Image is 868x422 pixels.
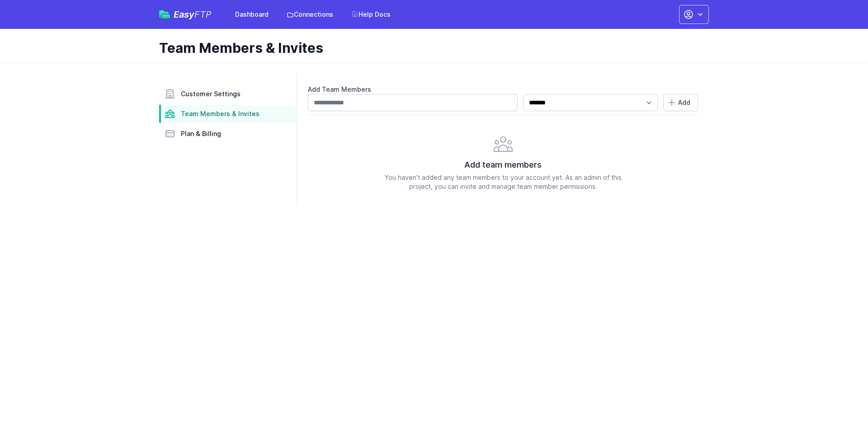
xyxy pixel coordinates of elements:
[281,6,339,23] a: Connections
[181,89,241,98] span: Customer Settings
[194,9,212,20] span: FTP
[678,98,690,107] span: Add
[308,173,698,191] p: You haven’t added any team members to your account yet. As an admin of this project, you can invi...
[181,129,221,138] span: Plan & Billing
[159,125,297,143] a: Plan & Billing
[308,85,698,94] label: Add Team Members
[159,10,212,19] a: EasyFTP
[230,6,274,23] a: Dashboard
[159,10,170,19] img: easyftp_logo.png
[308,159,698,171] h2: Add team members
[159,105,297,123] a: Team Members & Invites
[174,10,212,19] span: Easy
[159,40,702,56] h1: Team Members & Invites
[663,94,698,111] button: Add
[346,6,396,23] a: Help Docs
[159,85,297,103] a: Customer Settings
[181,109,259,118] span: Team Members & Invites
